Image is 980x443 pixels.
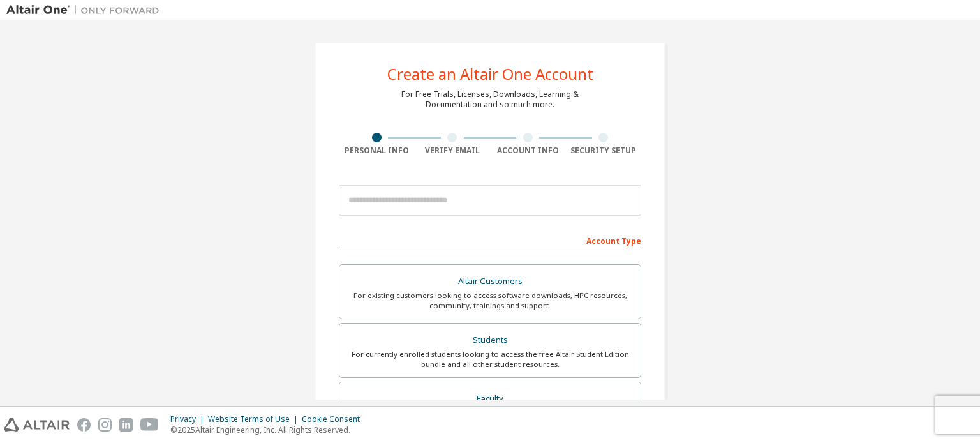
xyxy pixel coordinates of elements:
[77,418,91,432] img: facebook.svg
[119,418,133,432] img: linkedin.svg
[347,349,633,370] div: For currently enrolled students looking to access the free Altair Student Edition bundle and all ...
[98,418,112,432] img: instagram.svg
[347,290,633,311] div: For existing customers looking to access software downloads, HPC resources, community, trainings ...
[387,66,593,82] div: Create an Altair One Account
[339,146,415,156] div: Personal Info
[140,418,159,432] img: youtube.svg
[4,418,70,432] img: altair_logo.svg
[170,414,208,424] div: Privacy
[415,146,491,156] div: Verify Email
[401,89,579,110] div: For Free Trials, Licenses, Downloads, Learning & Documentation and so much more.
[566,146,642,156] div: Security Setup
[302,414,367,424] div: Cookie Consent
[208,414,302,424] div: Website Terms of Use
[490,146,566,156] div: Account Info
[170,424,367,435] p: © 2025 Altair Engineering, Inc. All Rights Reserved.
[347,273,633,290] div: Altair Customers
[6,4,166,17] img: Altair One
[339,230,641,250] div: Account Type
[347,331,633,349] div: Students
[347,390,633,408] div: Faculty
